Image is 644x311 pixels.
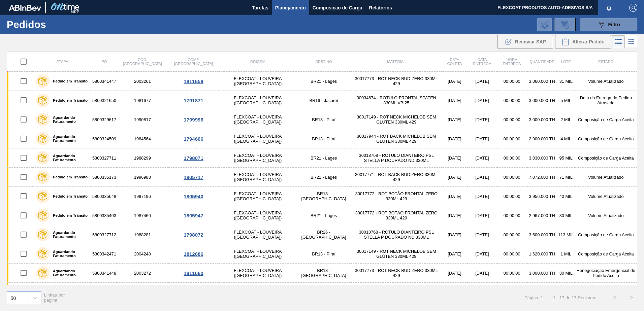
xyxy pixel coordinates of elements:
td: [DATE] [468,283,497,302]
td: [DATE] [468,129,497,148]
td: FLEXCOAT - LOUVEIRA ([GEOGRAPHIC_DATA]) [219,187,296,206]
td: 00:00:00 [497,168,527,187]
td: 30017773 - ROT NECK BUD ZERO 330ML 429 [351,264,442,283]
td: [DATE] [442,187,468,206]
td: 00:00:00 [497,129,527,148]
span: Tarefas [252,4,268,12]
td: 5 MIL [557,91,575,110]
button: Notificações [598,3,620,12]
td: 1981677 [117,91,168,110]
a: Aguardando Faturamento58003277111988299FLEXCOAT - LOUVEIRA ([GEOGRAPHIC_DATA])BR21 - Lages3001876... [7,148,637,168]
td: 5800327712 [91,225,117,244]
td: [DATE] [442,148,468,168]
td: 30017149 - ROT NECK MICHELOB SEM GLÚTEN 330ML 429 [351,283,442,302]
td: [DATE] [442,91,468,110]
td: 7.072.000 TH [527,168,557,187]
div: 1791871 [169,98,219,103]
td: 5800335403 [91,206,117,225]
div: 50 [10,295,16,301]
label: Aguardando Faturamento [50,250,89,258]
td: 30017944 - ROT BACK MICHELOB SEM GLÚTEN 330ML 429 [351,129,442,148]
td: FLEXCOAT - LOUVEIRA ([GEOGRAPHIC_DATA]) [219,168,296,187]
img: Logout [629,4,637,12]
td: 30017772 - ROT BOTÃO FRONTAL ZERO 330ML 429 [351,187,442,206]
td: 2001652 [117,283,168,302]
td: 00:00:00 [497,187,527,206]
td: 3.000.000 TH [527,283,557,302]
td: BR16 - Jacareí [296,91,351,110]
td: 71 MIL [557,168,575,187]
td: 3.600.000 TH [527,225,557,244]
span: Estado [598,60,613,64]
td: BR26 - [GEOGRAPHIC_DATA] [296,225,351,244]
td: 3.060.000 TH [527,72,557,91]
td: [DATE] [468,244,497,264]
td: 30017149 - ROT NECK MICHELOB SEM GLÚTEN 330ML 429 [351,244,442,264]
td: 5800327711 [91,148,117,168]
td: Data da Entrega do Pedido Atrasada [575,91,637,110]
td: 00:00:00 [497,225,527,244]
td: Composição de Carga Aceita [575,110,637,129]
td: 30018768 - ROTULO DIANTEIRO PSL STELLA P DOURADO ND 330ML [351,148,442,168]
td: 1 MIL [557,244,575,264]
span: Material [387,60,406,64]
span: Quantidade [529,60,554,64]
td: 1987460 [117,206,168,225]
td: 5800329617 [91,110,117,129]
div: Alterar Pedido [555,35,611,48]
span: Alterar Pedido [572,39,605,44]
td: [DATE] [442,72,468,91]
div: 1799996 [169,117,219,123]
a: Aguardando Faturamento58003277121988281FLEXCOAT - LOUVEIRA ([GEOGRAPHIC_DATA])BR26 - [GEOGRAPHIC_... [7,225,637,244]
div: 1805717 [169,174,219,180]
td: Renegociação Emergencial de Pedido Aceita [575,264,637,283]
td: 5800335648 [91,187,117,206]
td: [DATE] [468,264,497,283]
td: BR13 - Piraí [296,244,351,264]
div: 1805947 [169,213,219,218]
td: 3.000.000 TH [527,264,557,283]
span: Data entrega [473,58,491,66]
td: 00:00:00 [497,283,527,302]
span: Lote [561,60,571,64]
td: 5800324509 [91,129,117,148]
td: Volume Atualizado [575,72,637,91]
td: BR18 - [GEOGRAPHIC_DATA] [296,264,351,283]
div: 1798072 [169,232,219,238]
td: 1988281 [117,225,168,244]
td: 31 MIL [557,72,575,91]
td: [DATE] [442,168,468,187]
td: BR18 - [GEOGRAPHIC_DATA] [296,187,351,206]
div: 1794666 [169,136,219,142]
td: 00:00:00 [497,244,527,264]
button: Filtro [580,18,637,31]
label: Aguardando Faturamento [50,154,89,162]
a: Pedido em Trânsito58003354031987460FLEXCOAT - LOUVEIRA ([GEOGRAPHIC_DATA])BR21 - Lages30017772 - ... [7,206,637,225]
span: Composição de Carga [313,4,362,12]
span: Origem [250,60,265,64]
span: Etapa [56,60,68,64]
td: 2003272 [117,264,168,283]
td: 95 MIL [557,148,575,168]
td: FLEXCOAT - LOUVEIRA ([GEOGRAPHIC_DATA]) [219,283,296,302]
td: [DATE] [468,110,497,129]
span: Relatórios [369,4,392,12]
td: 40 MIL [557,187,575,206]
div: Reenviar SAP [497,35,553,48]
td: BR13 - Piraí [296,283,351,302]
td: 2004248 [117,244,168,264]
td: 3.030.000 TH [527,148,557,168]
td: Volume Atualizado [575,168,637,187]
td: FLEXCOAT - LOUVEIRA ([GEOGRAPHIC_DATA]) [219,225,296,244]
label: Aguardando Faturamento [50,115,89,124]
span: Planejamento [275,4,306,12]
td: 30017772 - ROT BOTÃO FRONTAL ZERO 330ML 429 [351,206,442,225]
td: 2.900.000 TH [527,129,557,148]
td: [DATE] [442,129,468,148]
td: 2 MIL [557,110,575,129]
td: 5800339913 [91,283,117,302]
td: FLEXCOAT - LOUVEIRA ([GEOGRAPHIC_DATA]) [219,129,296,148]
td: FLEXCOAT - LOUVEIRA ([GEOGRAPHIC_DATA]) [219,264,296,283]
div: 1812686 [169,251,219,257]
td: 00:00:00 [497,264,527,283]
